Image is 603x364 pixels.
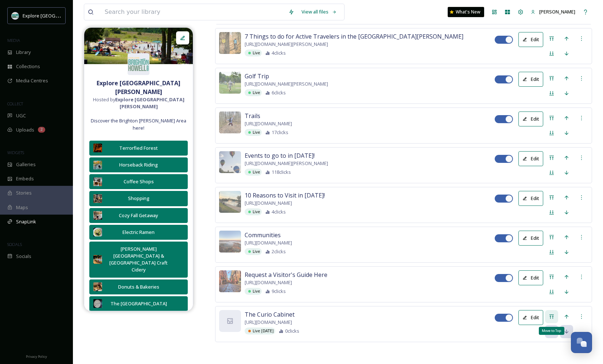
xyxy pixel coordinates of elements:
[16,218,36,225] span: SnapLink
[272,288,286,295] span: 9 clicks
[106,229,171,236] div: Electric Ramen
[272,89,286,96] span: 6 clicks
[539,327,564,335] div: Move to Top
[16,49,31,56] span: Library
[16,63,40,70] span: Collections
[7,150,24,155] span: WIDGETS
[245,50,262,56] div: Live
[518,310,543,325] button: Edit
[518,111,543,126] button: Edit
[518,270,543,285] button: Edit
[571,332,592,353] button: Open Chat
[518,32,543,47] button: Edit
[89,242,188,278] button: [PERSON_NAME][GEOGRAPHIC_DATA] & [GEOGRAPHIC_DATA] Craft Cidery
[245,270,327,279] span: Request a Visitor's Guide Here
[245,191,325,200] span: 10 Reasons to Visit in [DATE]!
[219,72,241,94] img: 51a3dc1b-6c53-48e0-945c-dec546612afd.jpg
[245,239,292,246] span: [URL][DOMAIN_NAME]
[245,279,292,286] span: [URL][DOMAIN_NAME]
[518,72,543,87] button: Edit
[272,169,291,176] span: 118 clicks
[93,255,102,264] img: 1fe67a90-4096-424f-8163-bf6269e74564.jpg
[245,151,315,160] span: Events to go to in [DATE]!
[93,299,102,308] img: faa16384-299d-41f6-aab2-fbe4e4428b3d.jpg
[245,129,262,136] div: Live
[7,242,22,247] span: SOCIALS
[245,111,260,120] span: Trails
[518,191,543,206] button: Edit
[93,228,102,236] img: 53d4e785-222f-438c-9a68-0f3a5003fe27.jpg
[285,328,299,334] span: 0 clicks
[245,288,262,295] div: Live
[245,72,269,81] span: Golf Trip
[219,270,241,292] img: AADEB289-64A1-4D42-9568-175DB3FBE7D6.jpeg
[245,231,281,239] span: Communities
[93,161,102,169] img: bc00d4ef-b3d3-44f9-86f1-557d12eb57d0.jpg
[93,177,102,186] img: 4aea3e06-4ec9-4247-ac13-78809116f78e.jpg
[26,354,47,359] span: Privacy Policy
[245,248,262,255] div: Live
[88,96,189,110] span: Hosted by
[16,253,31,260] span: Socials
[101,4,285,20] input: Search your library
[272,248,286,255] span: 2 clicks
[518,151,543,166] button: Edit
[219,231,241,253] img: %2540strutzballooning%25201.jpg
[7,101,23,106] span: COLLECT
[16,112,26,119] span: UGC
[245,81,328,87] span: [URL][DOMAIN_NAME][PERSON_NAME]
[527,5,579,19] a: [PERSON_NAME]
[38,127,45,133] div: 2
[89,191,188,206] button: Shopping
[245,200,292,207] span: [URL][DOMAIN_NAME]
[219,32,241,54] img: 4f3c1eaa-61f1-4eae-a013-df717b057252.jpg
[106,300,171,307] div: The [GEOGRAPHIC_DATA]
[12,12,19,19] img: 67e7af72-b6c8-455a-acf8-98e6fe1b68aa.avif
[245,208,262,215] div: Live
[448,7,484,17] a: What's New
[115,96,184,110] strong: Explore [GEOGRAPHIC_DATA][PERSON_NAME]
[219,151,241,173] img: %2540pei.design%25204.jpg
[106,195,171,202] div: Shopping
[245,319,292,326] span: [URL][DOMAIN_NAME]
[245,41,328,48] span: [URL][DOMAIN_NAME][PERSON_NAME]
[106,145,171,152] div: Terrorfied Forest
[16,175,34,182] span: Embeds
[106,161,171,168] div: Horseback Riding
[97,79,180,96] strong: Explore [GEOGRAPHIC_DATA][PERSON_NAME]
[93,211,102,220] img: 95230ac4-b261-4fc0-b1ba-add7ee45e34a.jpg
[272,208,286,215] span: 4 clicks
[93,282,102,291] img: 968a124b-0fc0-4550-a7f5-39f3d3c27351.jpg
[16,161,36,168] span: Galleries
[245,160,328,167] span: [URL][DOMAIN_NAME][PERSON_NAME]
[298,5,341,19] a: View all files
[16,126,34,133] span: Uploads
[89,296,188,311] button: The [GEOGRAPHIC_DATA]
[89,225,188,240] button: Electric Ramen
[93,194,102,203] img: 4472244f-5787-4127-9299-69d351347d0c.jpg
[88,117,189,131] span: Discover the Brighton [PERSON_NAME] Area here!
[89,157,188,172] button: Horseback Riding
[245,310,295,319] span: The Curio Cabinet
[245,328,275,334] div: Live [DATE]
[7,38,20,43] span: MEDIA
[245,169,262,176] div: Live
[89,141,188,156] button: Terrorfied Forest
[16,189,32,196] span: Stories
[106,246,171,274] div: [PERSON_NAME][GEOGRAPHIC_DATA] & [GEOGRAPHIC_DATA] Craft Cidery
[16,204,28,211] span: Maps
[106,178,171,185] div: Coffee Shops
[89,279,188,294] button: Donuts & Bakeries
[539,8,575,15] span: [PERSON_NAME]
[106,212,171,219] div: Cozy Fall Getaway
[84,28,193,64] img: cb6c9135-67c4-4434-a57e-82c280aac642.jpg
[128,53,149,75] img: 67e7af72-b6c8-455a-acf8-98e6fe1b68aa.avif
[272,129,288,136] span: 17 clicks
[16,77,48,84] span: Media Centres
[106,283,171,290] div: Donuts & Bakeries
[518,231,543,246] button: Edit
[219,191,241,213] img: %2540engineeringmotherhood%25201.png
[26,352,47,360] a: Privacy Policy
